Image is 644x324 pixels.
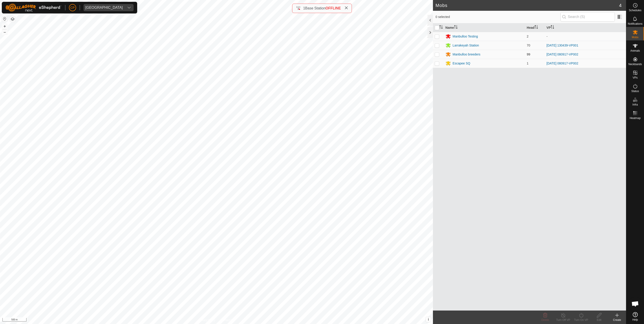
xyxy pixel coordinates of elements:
span: CP [70,5,75,10]
p-sorticon: Activate to sort [454,26,458,29]
span: 0 selected [436,15,560,19]
div: [GEOGRAPHIC_DATA] [85,6,123,9]
span: 4 [619,2,622,9]
div: Escapee SQ [453,61,470,66]
th: Name [444,23,525,32]
h2: Mobs [436,3,619,8]
input: Search (S) [560,12,615,22]
button: i [426,317,431,322]
span: 99 [527,53,530,56]
a: Contact Us [221,318,234,322]
a: Help [626,310,644,323]
th: VP [545,23,626,32]
span: Help [632,318,638,321]
div: dropdown trigger [125,4,134,11]
div: Edit [590,318,608,322]
button: Map Layers [10,16,15,22]
span: Neckbands [628,63,642,66]
span: VPs [633,76,637,79]
span: Notifications [628,22,642,25]
img: Gallagher Logo [5,4,62,12]
a: [DATE] 080917-VP002 [547,62,578,65]
span: Manbulloo Station [84,4,125,11]
p-sorticon: Activate to sort [534,26,538,29]
span: Animals [630,49,640,52]
a: Open chat [629,297,642,311]
button: Reset Map [2,16,7,22]
span: Mobs [632,36,638,39]
div: Manbulloo Testing [453,34,478,39]
button: – [2,29,7,35]
span: Schedules [629,9,641,12]
p-sorticon: Activate to sort [551,26,554,29]
span: Heatmap [630,117,641,119]
td: - [545,32,626,41]
p-sorticon: Activate to sort [439,26,443,29]
div: Manbulloo breeders [453,52,481,57]
a: Privacy Policy [199,318,216,322]
div: Larrakeyah Station [453,43,479,48]
a: [DATE] 080917-VP002 [547,53,578,56]
th: Head [525,23,545,32]
a: [DATE] 130439-VP001 [547,44,578,47]
span: 1 [527,62,529,65]
div: Turn Off VP [554,318,572,322]
span: Status [631,90,639,93]
span: OFFLINE [326,6,341,10]
span: i [428,317,429,321]
div: Create [608,318,626,322]
span: 1 [303,6,305,10]
span: 70 [527,44,530,47]
span: Infra [632,103,638,106]
span: 2 [527,35,529,38]
button: + [2,24,7,29]
span: Delete [541,318,549,322]
div: Turn On VP [572,318,590,322]
span: Base Station [305,6,326,10]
